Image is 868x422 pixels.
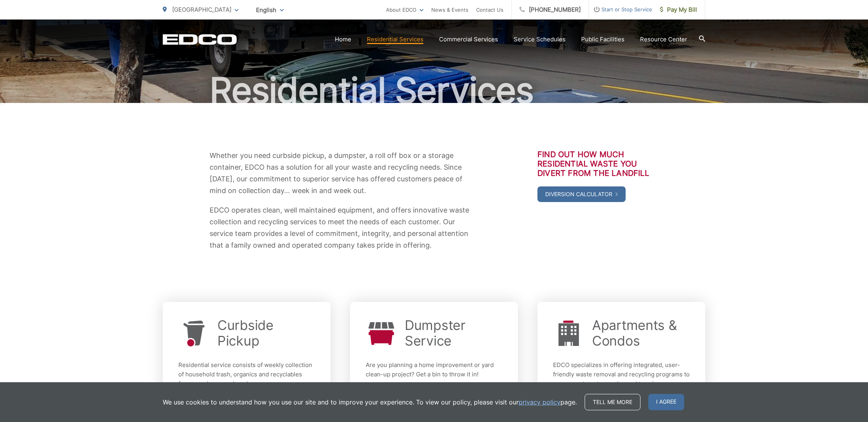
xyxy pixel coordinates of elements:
[405,317,502,349] a: Dumpster Service
[386,5,423,14] a: About EDCO
[366,360,502,379] p: Are you planning a home improvement or yard clean-up project? Get a bin to throw it in!
[514,35,566,44] a: Service Schedules
[367,35,423,44] a: Residential Services
[581,35,624,44] a: Public Facilities
[519,397,560,407] a: privacy policy
[640,35,687,44] a: Resource Center
[178,360,315,388] p: Residential service consists of weekly collection of household trash, organics and recyclables fr...
[476,5,503,14] a: Contact Us
[553,360,690,388] p: EDCO specializes in offering integrated, user-friendly waste removal and recycling programs to se...
[163,397,577,407] p: We use cookies to understand how you use our site and to improve your experience. To view our pol...
[210,150,471,197] p: Whether you need curbside pickup, a dumpster, a roll off box or a storage container, EDCO has a s...
[537,186,626,202] a: Diversion Calculator
[660,5,697,14] span: Pay My Bill
[163,71,705,110] h1: Residential Services
[431,5,468,14] a: News & Events
[592,317,690,349] a: Apartments & Condos
[585,394,640,410] a: Tell me more
[250,3,290,17] span: English
[210,204,471,251] p: EDCO operates clean, well maintained equipment, and offers innovative waste collection and recycl...
[537,150,658,178] h3: Find out how much residential waste you divert from the landfill
[439,35,498,44] a: Commercial Services
[217,317,315,349] a: Curbside Pickup
[172,6,231,13] span: [GEOGRAPHIC_DATA]
[648,394,684,410] span: I agree
[163,34,237,45] a: EDCD logo. Return to the homepage.
[335,35,351,44] a: Home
